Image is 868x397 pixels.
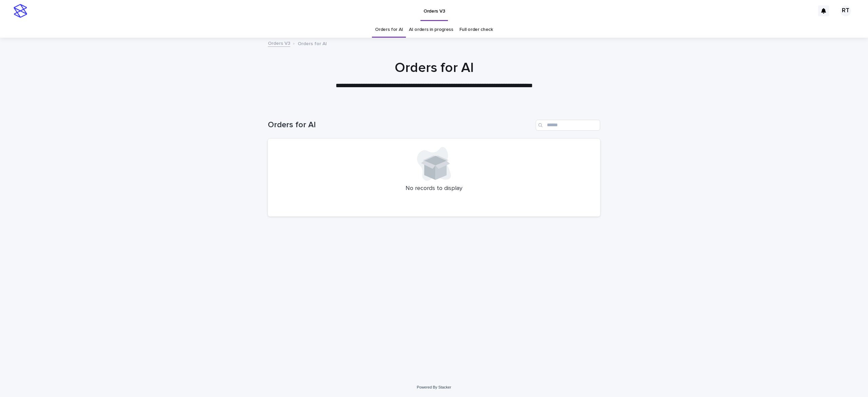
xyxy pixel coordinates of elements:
[536,120,600,131] input: Search
[276,185,592,192] p: No records to display
[417,385,451,389] a: Powered By Stacker
[459,22,493,38] a: Full order check
[840,5,851,16] div: RT
[298,39,327,47] p: Orders for AI
[375,22,403,38] a: Orders for AI
[268,39,290,47] a: Orders V3
[268,60,600,76] h1: Orders for AI
[409,22,453,38] a: AI orders in progress
[14,4,27,18] img: stacker-logo-s-only.png
[268,120,533,130] h1: Orders for AI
